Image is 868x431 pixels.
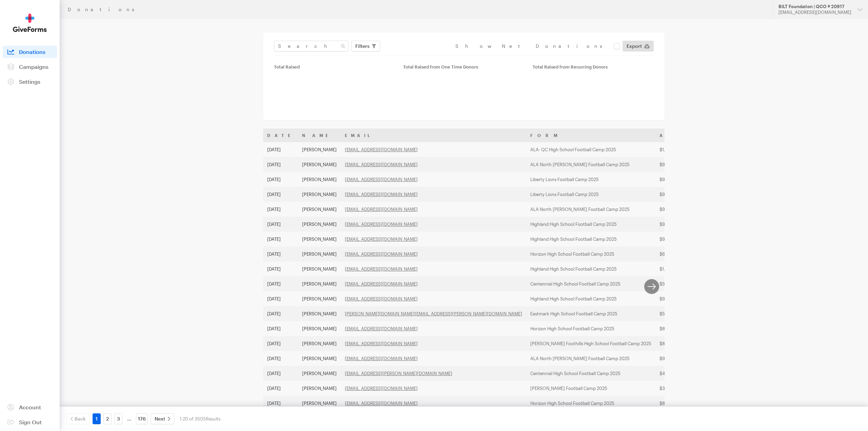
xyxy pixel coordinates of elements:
[526,321,655,336] td: Horizon High School Football Camp 2025
[778,4,852,9] div: BILT Foundation | QCO # 20917
[355,42,370,50] span: Filters
[403,64,524,70] div: Total Raised from One Time Donors
[263,396,298,411] td: [DATE]
[263,291,298,306] td: [DATE]
[114,413,122,424] a: 3
[778,9,852,15] div: [EMAIL_ADDRESS][DOMAIN_NAME]
[298,336,341,351] td: [PERSON_NAME]
[526,217,655,232] td: Highland High School Football Camp 2025
[345,386,418,391] a: [EMAIL_ADDRESS][DOMAIN_NAME]
[263,261,298,276] td: [DATE]
[345,147,418,152] a: [EMAIL_ADDRESS][DOMAIN_NAME]
[345,341,418,346] a: [EMAIL_ADDRESS][DOMAIN_NAME]
[345,251,418,257] a: [EMAIL_ADDRESS][DOMAIN_NAME]
[263,172,298,187] td: [DATE]
[298,306,341,321] td: [PERSON_NAME]
[298,217,341,232] td: [PERSON_NAME]
[345,356,418,361] a: [EMAIL_ADDRESS][DOMAIN_NAME]
[345,400,418,406] a: [EMAIL_ADDRESS][DOMAIN_NAME]
[19,63,48,70] span: Campaigns
[274,64,395,70] div: Total Raised
[263,202,298,217] td: [DATE]
[345,221,418,227] a: [EMAIL_ADDRESS][DOMAIN_NAME]
[206,416,220,422] span: Results
[263,381,298,396] td: [DATE]
[298,157,341,172] td: [PERSON_NAME]
[351,41,380,52] button: Filters
[526,142,655,157] td: ALA- QC High School Football Camp 2025
[298,247,341,261] td: [PERSON_NAME]
[3,416,57,428] a: Sign Out
[298,276,341,291] td: [PERSON_NAME]
[345,266,418,272] a: [EMAIL_ADDRESS][DOMAIN_NAME]
[655,321,710,336] td: $800.00
[526,187,655,202] td: Liberty Lions Football Camp 2025
[526,232,655,247] td: Highland High School Football Camp 2025
[263,187,298,202] td: [DATE]
[526,247,655,261] td: Horizon High School Football Camp 2025
[341,129,526,142] th: Email
[155,415,165,423] span: Next
[526,336,655,351] td: [PERSON_NAME] Foothills High School Football Camp 2025
[298,261,341,276] td: [PERSON_NAME]
[345,236,418,242] a: [EMAIL_ADDRESS][DOMAIN_NAME]
[263,157,298,172] td: [DATE]
[298,366,341,381] td: [PERSON_NAME]
[263,336,298,351] td: [DATE]
[298,381,341,396] td: [PERSON_NAME]
[655,157,710,172] td: $987.00
[298,129,341,142] th: Name
[19,419,42,425] span: Sign Out
[298,187,341,202] td: [PERSON_NAME]
[526,366,655,381] td: Centennial High School Football Camp 2025
[655,202,710,217] td: $973.85
[263,129,298,142] th: Date
[263,232,298,247] td: [DATE]
[526,157,655,172] td: ALA North [PERSON_NAME] Football Camp 2025
[298,202,341,217] td: [PERSON_NAME]
[623,41,654,52] a: Export
[19,404,41,410] span: Account
[263,351,298,366] td: [DATE]
[345,326,418,331] a: [EMAIL_ADDRESS][DOMAIN_NAME]
[526,276,655,291] td: Centennial High School Football Camp 2025
[263,142,298,157] td: [DATE]
[655,306,710,321] td: $514.06
[19,78,40,85] span: Settings
[533,64,654,70] div: Total Raised from Recurring Donors
[655,247,710,261] td: $623.04
[263,217,298,232] td: [DATE]
[526,261,655,276] td: Highland High School Football Camp 2025
[274,41,349,52] input: Search Name & Email
[19,48,45,55] span: Donations
[526,396,655,411] td: Horizon High School Football Camp 2025
[655,217,710,232] td: $987.00
[655,396,710,411] td: $800.00
[345,207,418,212] a: [EMAIL_ADDRESS][DOMAIN_NAME]
[345,296,418,301] a: [EMAIL_ADDRESS][DOMAIN_NAME]
[298,321,341,336] td: [PERSON_NAME]
[526,306,655,321] td: Eastmark High School Football Camp 2025
[136,413,148,424] a: 176
[526,351,655,366] td: ALA North [PERSON_NAME] Football Camp 2025
[655,232,710,247] td: $987.00
[263,366,298,381] td: [DATE]
[655,172,710,187] td: $987.00
[3,61,57,73] a: Campaigns
[526,202,655,217] td: ALA North [PERSON_NAME] Football Camp 2025
[263,247,298,261] td: [DATE]
[298,291,341,306] td: [PERSON_NAME]
[3,76,57,88] a: Settings
[655,142,710,157] td: $1,024.70
[263,321,298,336] td: [DATE]
[655,276,710,291] td: $514.06
[151,413,174,424] a: Next
[655,291,710,306] td: $987.00
[655,381,710,396] td: $375.00
[345,192,418,197] a: [EMAIL_ADDRESS][DOMAIN_NAME]
[345,162,418,167] a: [EMAIL_ADDRESS][DOMAIN_NAME]
[263,306,298,321] td: [DATE]
[655,366,710,381] td: $495.00
[103,413,112,424] a: 2
[655,351,710,366] td: $987.00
